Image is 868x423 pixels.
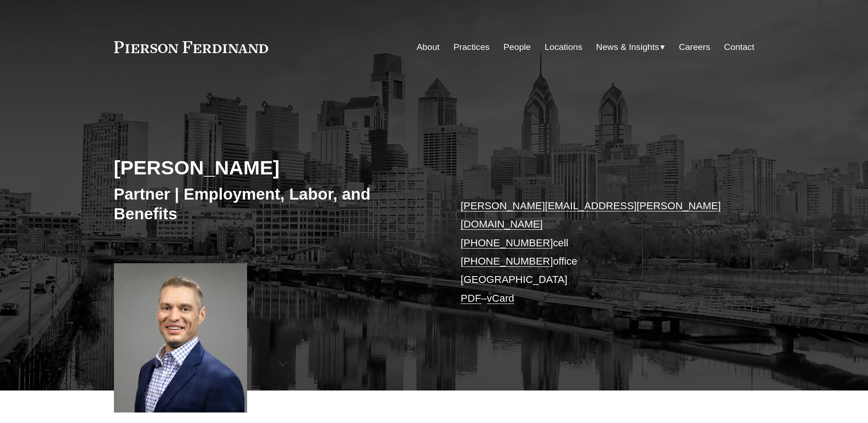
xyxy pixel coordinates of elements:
h3: Partner | Employment, Labor, and Benefits [114,184,434,224]
a: Contact [724,38,754,56]
a: PDF [461,293,481,304]
a: Locations [545,38,582,56]
h2: [PERSON_NAME] [114,156,434,179]
span: News & Insights [596,39,659,55]
a: People [503,38,531,56]
a: vCard [487,293,514,304]
p: cell office [GEOGRAPHIC_DATA] – [461,197,728,308]
a: Careers [679,38,710,56]
a: Practices [453,38,490,56]
a: About [417,38,440,56]
a: [PERSON_NAME][EMAIL_ADDRESS][PERSON_NAME][DOMAIN_NAME] [461,200,721,230]
a: folder dropdown [596,38,665,56]
a: [PHONE_NUMBER] [461,255,553,267]
a: [PHONE_NUMBER] [461,237,553,249]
